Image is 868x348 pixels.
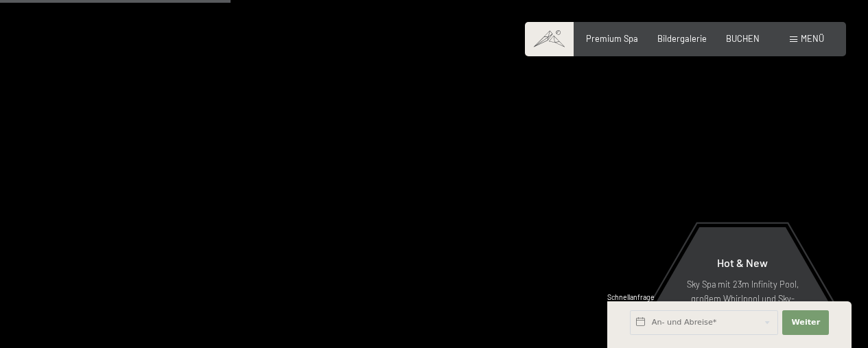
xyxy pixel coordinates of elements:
[782,310,829,335] button: Weiter
[791,317,820,328] span: Weiter
[607,293,655,301] span: Schnellanfrage
[657,33,707,44] a: Bildergalerie
[717,256,768,269] span: Hot & New
[301,224,414,237] span: Einwilligung Marketing*
[606,321,609,330] span: 1
[586,33,638,44] a: Premium Spa
[801,33,824,44] span: Menü
[726,33,760,44] a: BUCHEN
[683,277,802,347] p: Sky Spa mit 23m Infinity Pool, großem Whirlpool und Sky-Sauna, Sauna Outdoor Lounge, neue Event-S...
